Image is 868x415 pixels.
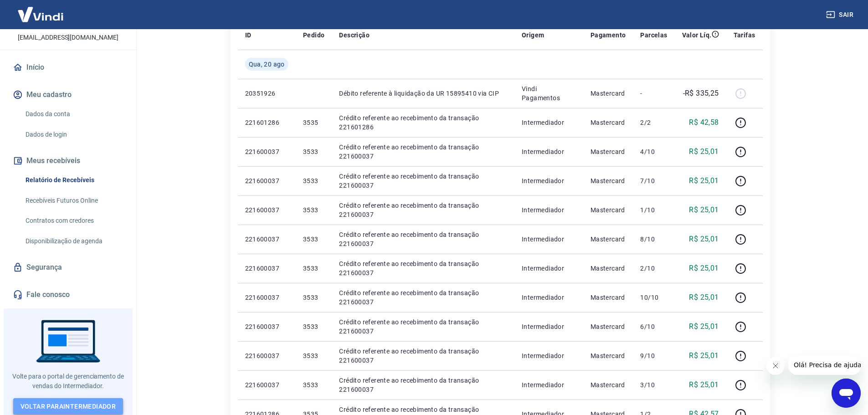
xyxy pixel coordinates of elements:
p: Parcelas [640,31,667,40]
p: 221600037 [245,322,288,331]
p: 221600037 [245,264,288,273]
p: Mastercard [591,264,626,273]
p: Intermediador [522,322,576,331]
p: 10/10 [640,293,667,302]
p: Mastercard [591,89,626,98]
p: R$ 25,01 [689,379,719,390]
p: Tarifas [734,31,755,40]
p: 3533 [303,147,324,156]
p: 4/10 [640,147,667,156]
p: Mastercard [591,322,626,331]
p: R$ 25,01 [689,292,719,303]
a: Voltar paraIntermediador [13,398,123,415]
a: Fale conosco [11,285,125,305]
p: Mastercard [591,235,626,244]
p: 3533 [303,235,324,244]
img: Vindi [11,0,70,28]
p: 20351926 [245,89,288,98]
p: 221600037 [245,351,288,360]
p: R$ 25,01 [689,263,719,274]
p: Crédito referente ao recebimento da transação 221600037 [339,288,507,307]
button: Meu cadastro [11,85,125,105]
span: Qua, 20 ago [249,60,285,69]
p: Intermediador [522,264,576,273]
p: Intermediador [522,176,576,185]
p: Mastercard [591,118,626,127]
p: Mastercard [591,176,626,185]
p: -R$ 335,25 [683,88,719,99]
p: Crédito referente ao recebimento da transação 221600037 [339,318,507,336]
iframe: Fechar mensagem [766,357,785,375]
p: 221600037 [245,147,288,156]
p: Mastercard [591,380,626,389]
p: 1/10 [640,205,667,215]
p: Mastercard [591,205,626,215]
p: 3533 [303,293,324,302]
p: Intermediador [522,235,576,244]
p: Intermediador [522,205,576,215]
p: 7/10 [640,176,667,185]
p: 221601286 [245,118,288,127]
p: R$ 25,01 [689,146,719,157]
p: Crédito referente ao recebimento da transação 221600037 [339,230,507,248]
p: 3533 [303,264,324,273]
p: 3/10 [640,380,667,389]
p: ID [245,31,252,40]
p: Crédito referente ao recebimento da transação 221600037 [339,259,507,277]
p: Crédito referente ao recebimento da transação 221600037 [339,201,507,219]
p: 221600037 [245,205,288,215]
p: R$ 25,01 [689,321,719,332]
iframe: Mensagem da empresa [788,355,861,375]
p: Mastercard [591,147,626,156]
p: Crédito referente ao recebimento da transação 221600037 [339,376,507,394]
p: Mastercard [591,351,626,360]
p: Intermediador [522,293,576,302]
p: Intermediador [522,380,576,389]
a: Início [11,57,125,77]
p: 3535 [303,118,324,127]
p: 221600037 [245,235,288,244]
a: Contratos com credores [22,211,125,230]
p: Crédito referente ao recebimento da transação 221600037 [339,172,507,190]
a: Dados da conta [22,105,125,123]
iframe: Botão para abrir a janela de mensagens [832,379,861,408]
a: Relatório de Recebíveis [22,171,125,190]
p: R$ 25,01 [689,234,719,245]
p: Valor Líq. [682,31,712,40]
p: - [640,89,667,98]
p: 3533 [303,205,324,215]
p: 2/10 [640,264,667,273]
p: 2/2 [640,118,667,127]
span: Olá! Precisa de ajuda? [5,6,77,14]
p: 221600037 [245,380,288,389]
p: 3533 [303,322,324,331]
p: R$ 25,01 [689,175,719,186]
p: Pedido [303,31,324,40]
p: 8/10 [640,235,667,244]
p: Pagamento [591,31,626,40]
p: R$ 25,01 [689,205,719,215]
p: Crédito referente ao recebimento da transação 221601286 [339,113,507,132]
p: [EMAIL_ADDRESS][DOMAIN_NAME] [18,33,118,42]
p: Crédito referente ao recebimento da transação 221600037 [339,347,507,365]
p: 3533 [303,351,324,360]
p: Origem [522,31,544,40]
a: Segurança [11,257,125,277]
p: Vindi Pagamentos [522,84,576,102]
p: [PERSON_NAME] [31,20,104,29]
p: Intermediador [522,147,576,156]
p: 6/10 [640,322,667,331]
p: 3533 [303,176,324,185]
p: Intermediador [522,351,576,360]
p: Mastercard [591,293,626,302]
p: 3533 [303,380,324,389]
button: Meus recebíveis [11,151,125,171]
p: Intermediador [522,118,576,127]
a: Dados de login [22,125,125,144]
p: R$ 25,01 [689,350,719,361]
p: Débito referente à liquidação da UR 15895410 via CIP [339,89,507,98]
p: R$ 42,58 [689,117,719,128]
a: Disponibilização de agenda [22,232,125,251]
p: Descrição [339,31,370,40]
a: Recebíveis Futuros Online [22,191,125,210]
